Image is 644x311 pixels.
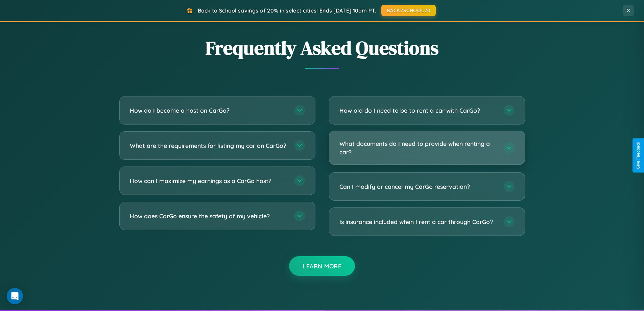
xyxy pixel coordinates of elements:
[130,106,287,115] h3: How do I become a host on CarGo?
[119,35,525,61] h2: Frequently Asked Questions
[7,288,23,304] div: Open Intercom Messenger
[130,177,287,185] h3: How can I maximize my earnings as a CarGo host?
[339,139,497,156] h3: What documents do I need to provide when renting a car?
[198,7,376,14] span: Back to School savings of 20% in select cities! Ends [DATE] 10am PT.
[130,141,287,150] h3: What are the requirements for listing my car on CarGo?
[636,142,641,169] div: Give Feedback
[130,212,287,220] h3: How does CarGo ensure the safety of my vehicle?
[339,106,497,115] h3: How old do I need to be to rent a car with CarGo?
[381,5,436,16] button: BACK2SCHOOL20
[339,182,497,191] h3: Can I modify or cancel my CarGo reservation?
[339,218,497,226] h3: Is insurance included when I rent a car through CarGo?
[289,256,355,276] button: Learn More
